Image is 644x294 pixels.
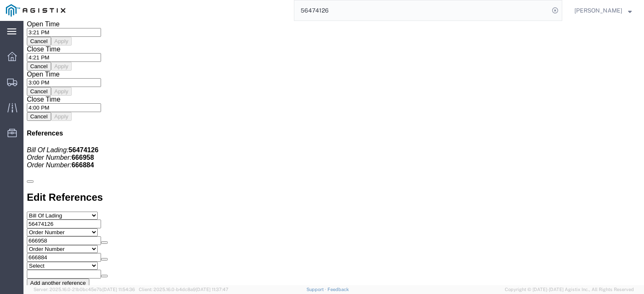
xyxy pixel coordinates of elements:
[139,287,229,292] span: Client: 2025.16.0-b4dc8a9
[196,287,229,292] span: [DATE] 11:37:47
[327,287,349,292] a: Feedback
[23,21,644,285] iframe: FS Legacy Container
[6,4,65,17] img: logo
[574,6,622,15] span: Jesse Jordan
[34,287,135,292] span: Server: 2025.16.0-21b0bc45e7b
[102,287,135,292] span: [DATE] 11:54:36
[574,5,632,15] button: [PERSON_NAME]
[505,286,634,293] span: Copyright © [DATE]-[DATE] Agistix Inc., All Rights Reserved
[294,0,549,20] input: Search for shipment number, reference number
[306,287,327,292] a: Support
